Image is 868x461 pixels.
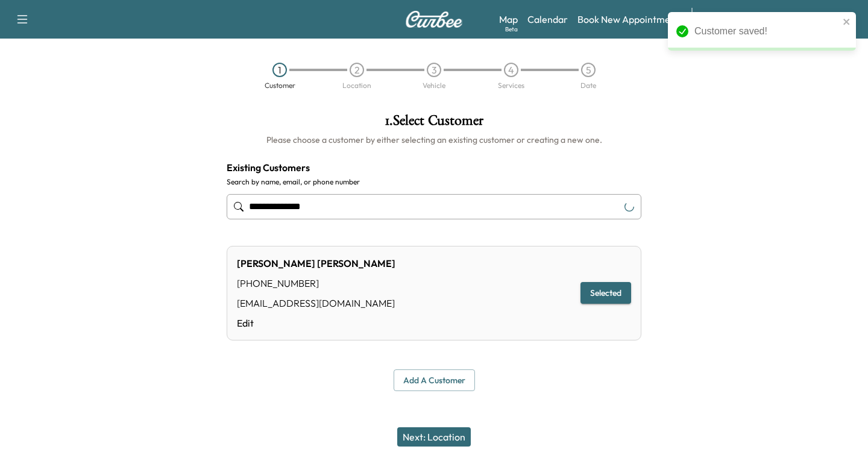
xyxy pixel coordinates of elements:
h6: Please choose a customer by either selecting an existing customer or creating a new one. [227,134,641,146]
div: 4 [504,63,518,77]
label: Search by name, email, or phone number [227,177,641,187]
h1: 1 . Select Customer [227,113,641,134]
a: Book New Appointment [577,12,679,27]
button: Selected [580,282,631,304]
a: Edit [237,316,395,330]
div: Vehicle [423,82,445,89]
div: [PHONE_NUMBER] [237,276,395,290]
div: Services [498,82,524,89]
div: Location [342,82,371,89]
div: Date [580,82,596,89]
div: Beta [505,25,518,34]
img: Curbee Logo [405,11,463,28]
button: close [843,17,851,27]
div: 3 [427,63,441,77]
div: [PERSON_NAME] [PERSON_NAME] [237,256,395,271]
div: Customer saved! [694,24,839,39]
a: Calendar [527,12,568,27]
div: 1 [272,63,287,77]
div: 2 [350,63,364,77]
div: Customer [265,82,295,89]
button: Next: Location [397,427,471,447]
a: MapBeta [499,12,518,27]
div: 5 [581,63,596,77]
button: Add a customer [394,369,475,392]
div: [EMAIL_ADDRESS][DOMAIN_NAME] [237,296,395,310]
h4: Existing Customers [227,160,641,175]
